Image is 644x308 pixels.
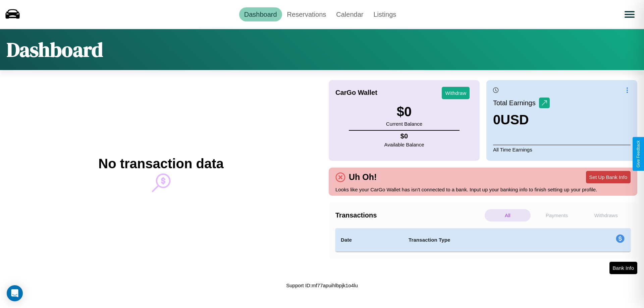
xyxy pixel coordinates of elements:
[335,211,483,219] h4: Transactions
[368,7,401,21] a: Listings
[384,132,424,140] h4: $ 0
[7,285,23,301] div: Open Intercom Messenger
[384,140,424,149] p: Available Balance
[386,104,422,119] h3: $ 0
[7,36,103,63] h1: Dashboard
[345,172,380,182] h4: Uh Oh!
[335,228,631,252] table: simple table
[636,140,641,168] div: Give Feedback
[493,97,539,109] p: Total Earnings
[586,171,631,183] button: Set Up Bank Info
[409,236,561,244] h4: Transaction Type
[583,209,629,222] p: Withdraws
[386,119,422,128] p: Current Balance
[620,5,639,24] button: Open menu
[534,209,580,222] p: Payments
[341,236,398,244] h4: Date
[98,156,223,171] h2: No transaction data
[239,7,282,21] a: Dashboard
[485,209,531,222] p: All
[331,7,368,21] a: Calendar
[493,145,631,154] p: All Time Earnings
[335,89,377,97] h4: CarGo Wallet
[442,87,470,99] button: Withdraw
[335,185,631,194] p: Looks like your CarGo Wallet has isn't connected to a bank. Input up your banking info to finish ...
[286,281,358,290] p: Support ID: mf77apuihlbpjk1o4lu
[282,7,331,21] a: Reservations
[493,112,550,127] h3: 0 USD
[609,262,637,274] button: Bank Info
